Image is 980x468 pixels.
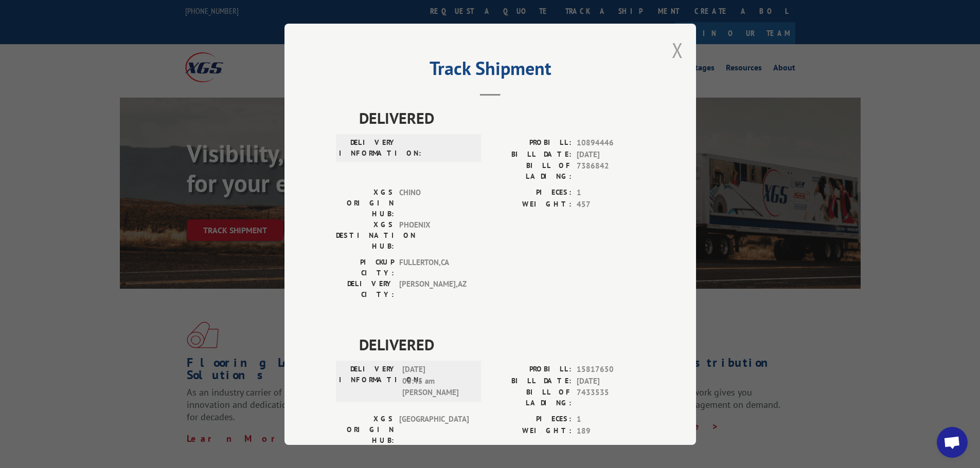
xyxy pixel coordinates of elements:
span: FULLERTON , CA [399,257,469,278]
label: PROBILL: [490,364,572,376]
span: 1 [577,414,645,425]
span: [DATE] [577,148,645,160]
button: Close modal [672,36,683,64]
label: WEIGHT: [490,198,572,210]
span: [PERSON_NAME] , AZ [399,278,469,300]
span: 7433535 [577,387,645,408]
span: [GEOGRAPHIC_DATA] [399,414,469,446]
label: WEIGHT: [490,425,572,437]
span: 189 [577,425,645,437]
span: [DATE] [577,375,645,387]
label: PICKUP CITY: [336,257,394,278]
label: XGS DESTINATION HUB: [336,219,394,252]
label: DELIVERY CITY: [336,278,394,300]
label: XGS ORIGIN HUB: [336,187,394,219]
label: BILL DATE: [490,148,572,160]
span: [DATE] 08:45 am [PERSON_NAME] [402,364,472,399]
span: 7386842 [577,160,645,182]
label: PIECES: [490,414,572,425]
span: 457 [577,198,645,210]
span: DELIVERED [359,106,645,129]
label: BILL OF LADING: [490,387,572,408]
label: BILL OF LADING: [490,160,572,182]
span: 15817650 [577,364,645,376]
h2: Track Shipment [336,61,645,81]
span: CHINO [399,187,469,219]
label: DELIVERY INFORMATION: [339,137,397,159]
label: DELIVERY INFORMATION: [339,364,397,399]
div: Open chat [937,427,968,458]
label: XGS ORIGIN HUB: [336,414,394,446]
span: 1 [577,187,645,199]
span: PHOENIX [399,219,469,252]
label: BILL DATE: [490,375,572,387]
label: PIECES: [490,187,572,199]
span: 10894446 [577,137,645,149]
span: DELIVERED [359,333,645,356]
label: PROBILL: [490,137,572,149]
